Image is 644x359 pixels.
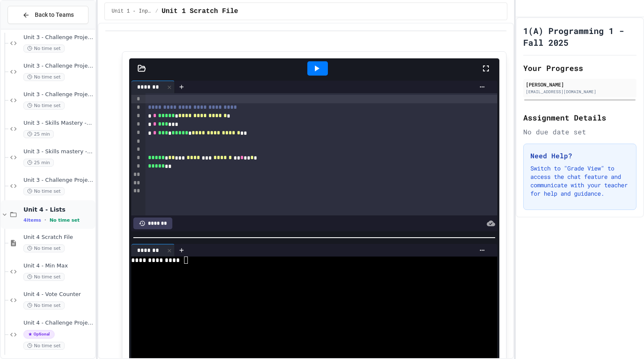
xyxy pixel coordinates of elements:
[23,63,93,70] span: Unit 3 - Challenge Project - Phone Number
[523,25,636,48] h1: 1(A) Programming 1 - Fall 2025
[23,148,93,155] span: Unit 3 - Skills mastery - Guess the Word
[23,234,93,241] span: Unit 4 Scratch File
[23,45,65,52] span: No time set
[23,291,93,298] span: Unit 4 - Vote Counter
[8,6,88,24] button: Back to Teams
[112,8,152,15] span: Unit 1 - Inputs and Numbers
[23,206,93,213] span: Unit 4 - Lists
[23,244,65,252] span: No time set
[23,320,93,327] span: Unit 4 - Challenge Project - Grade Calculator
[23,102,65,110] span: No time set
[23,177,93,184] span: Unit 3 - Challenge Project - 3 player Rock Paper Scissors
[523,112,636,123] h2: Assignment Details
[49,217,80,223] span: No time set
[23,187,65,195] span: No time set
[530,164,629,198] p: Switch to "Grade View" to access the chat feature and communicate with your teacher for help and ...
[23,217,41,223] span: 4 items
[23,159,54,167] span: 25 min
[23,130,54,138] span: 25 min
[530,151,629,161] h3: Need Help?
[23,262,93,270] span: Unit 4 - Min Max
[23,342,65,350] span: No time set
[23,330,55,338] span: Optional
[23,34,93,41] span: Unit 3 - Challenge Project - FizzBuzz
[23,120,93,127] span: Unit 3 - Skills Mastery - Counting
[155,8,158,15] span: /
[523,127,636,137] div: No due date set
[23,73,65,81] span: No time set
[35,10,74,19] span: Back to Teams
[23,273,65,281] span: No time set
[23,91,93,98] span: Unit 3 - Challenge Project - 2 Player Guess the Number
[523,62,636,74] h2: Your Progress
[161,6,238,16] span: Unit 1 Scratch File
[526,89,634,95] div: [EMAIL_ADDRESS][DOMAIN_NAME]
[23,301,65,309] span: No time set
[44,217,46,223] span: •
[526,81,634,88] div: [PERSON_NAME]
